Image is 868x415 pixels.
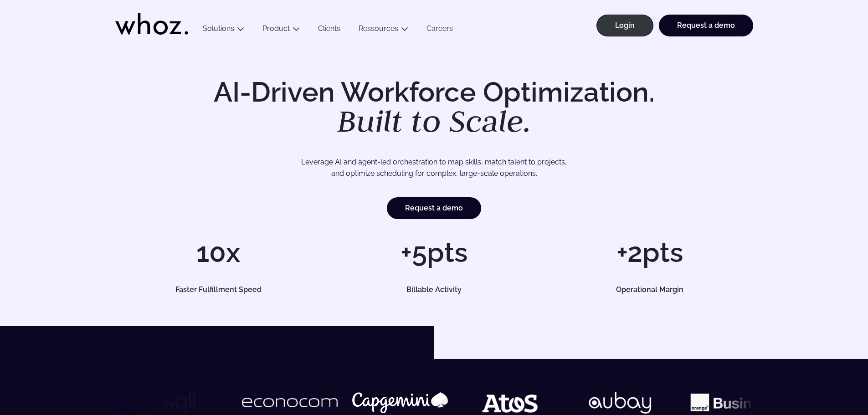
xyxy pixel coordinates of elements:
iframe: Chatbot [808,355,855,402]
h1: +2pts [546,239,753,266]
h5: Faster Fulfillment Speed [125,286,311,293]
h5: Operational Margin [557,286,743,293]
a: Clients [309,24,349,36]
button: Solutions [194,24,253,36]
a: Request a demo [659,15,753,36]
a: Request a demo [387,197,481,219]
h1: +5pts [331,239,537,266]
button: Ressources [349,24,417,36]
h5: Billable Activity [341,286,527,293]
h1: AI-Driven Workforce Optimization. [201,78,668,137]
a: Ressources [359,24,398,33]
button: Product [253,24,309,36]
h1: 10x [115,239,322,266]
a: Login [596,15,653,36]
a: Product [262,24,290,33]
em: Built to Scale. [337,101,531,141]
p: Leverage AI and agent-led orchestration to map skills, match talent to projects, and optimize sch... [147,156,721,179]
a: Careers [417,24,462,36]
